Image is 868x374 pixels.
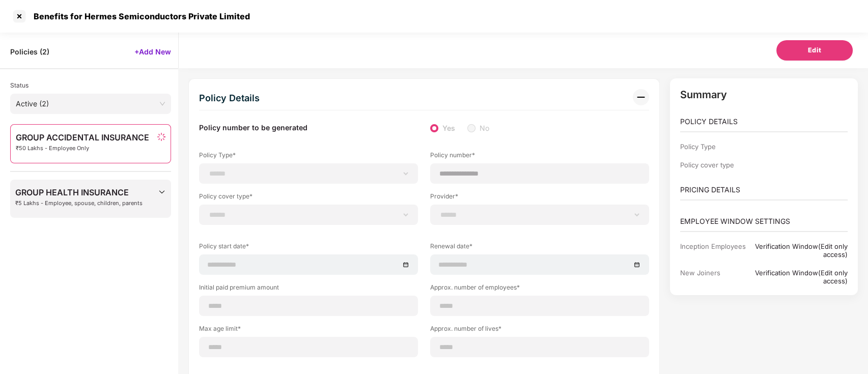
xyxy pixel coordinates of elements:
span: No [475,123,493,134]
div: Benefits for Hermes Semiconductors Private Limited [27,11,250,21]
img: svg+xml;base64,PHN2ZyB3aWR0aD0iMzIiIGhlaWdodD0iMzIiIHZpZXdCb3g9IjAgMCAzMiAzMiIgZmlsbD0ibm9uZSIgeG... [633,89,649,105]
label: Initial paid premium amount [199,283,418,296]
label: Policy number* [430,151,649,163]
label: Max age limit* [199,324,418,337]
div: Policy Details [199,89,260,107]
label: Approx. number of lives* [430,324,649,337]
p: PRICING DETAILS [680,184,848,195]
label: Policy start date* [199,242,418,254]
div: Policy cover type [680,161,750,169]
span: Edit [808,45,822,55]
span: ₹50 Lakhs - Employee Only [16,145,149,152]
label: Renewal date* [430,242,649,254]
span: GROUP ACCIDENTAL INSURANCE [16,133,149,142]
p: POLICY DETAILS [680,116,848,127]
span: Policies ( 2 ) [10,47,49,56]
span: Status [10,81,29,89]
button: Edit [776,40,853,61]
span: GROUP HEALTH INSURANCE [15,188,143,197]
label: Policy number to be generated [199,123,307,134]
p: EMPLOYEE WINDOW SETTINGS [680,216,848,227]
label: Policy Type* [199,151,418,163]
label: Approx. number of employees* [430,283,649,296]
div: Policy Type [680,142,750,151]
div: New Joiners [680,269,750,285]
span: +Add New [134,47,171,56]
span: Yes [438,123,459,134]
img: svg+xml;base64,PHN2ZyBpZD0iRHJvcGRvd24tMzJ4MzIiIHhtbG5zPSJodHRwOi8vd3d3LnczLm9yZy8yMDAwL3N2ZyIgd2... [158,188,166,196]
p: Summary [680,89,848,101]
span: ₹5 Lakhs - Employee, spouse, children, parents [15,200,143,207]
label: Provider* [430,192,649,205]
div: Verification Window(Edit only access) [750,269,848,285]
div: Verification Window(Edit only access) [750,242,848,258]
label: Policy cover type* [199,192,418,205]
span: Active (2) [16,96,165,111]
div: Inception Employees [680,242,750,258]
